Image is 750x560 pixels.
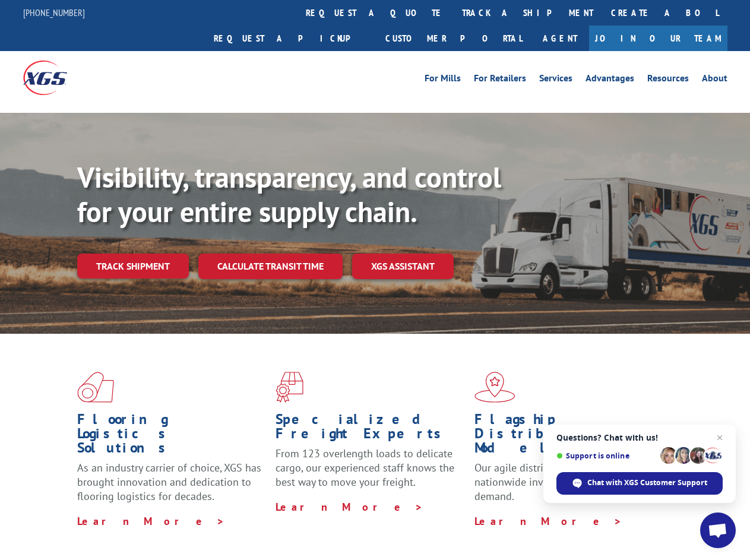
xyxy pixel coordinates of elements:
b: Visibility, transparency, and control for your entire supply chain. [77,159,501,230]
img: xgs-icon-total-supply-chain-intelligence-red [77,372,114,403]
h1: Specialized Freight Experts [276,412,465,447]
span: Questions? Chat with us! [556,433,723,442]
a: Advantages [586,74,634,87]
p: From 123 overlength loads to delicate cargo, our experienced staff knows the best way to move you... [276,447,465,499]
img: xgs-icon-focused-on-flooring-red [276,372,303,403]
a: Customer Portal [376,26,531,51]
span: Support is online [556,451,656,460]
h1: Flooring Logistics Solutions [77,412,267,461]
a: Learn More > [276,500,423,514]
a: Learn More > [474,514,622,528]
a: Calculate transit time [198,254,343,279]
img: xgs-icon-flagship-distribution-model-red [474,372,515,403]
a: Services [539,74,572,87]
a: For Retailers [474,74,526,87]
span: Our agile distribution network gives you nationwide inventory management on demand. [474,461,660,503]
span: Chat with XGS Customer Support [556,472,723,495]
a: Request a pickup [205,26,376,51]
a: Join Our Team [589,26,727,51]
a: About [702,74,727,87]
a: [PHONE_NUMBER] [23,7,85,18]
span: As an industry carrier of choice, XGS has brought innovation and dedication to flooring logistics... [77,461,261,503]
a: Learn More > [77,514,225,528]
a: Open chat [700,512,736,548]
h1: Flagship Distribution Model [474,412,664,461]
a: For Mills [425,74,461,87]
a: XGS ASSISTANT [352,254,454,279]
a: Agent [531,26,589,51]
a: Track shipment [77,254,189,279]
span: Chat with XGS Customer Support [587,477,707,488]
a: Resources [647,74,689,87]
